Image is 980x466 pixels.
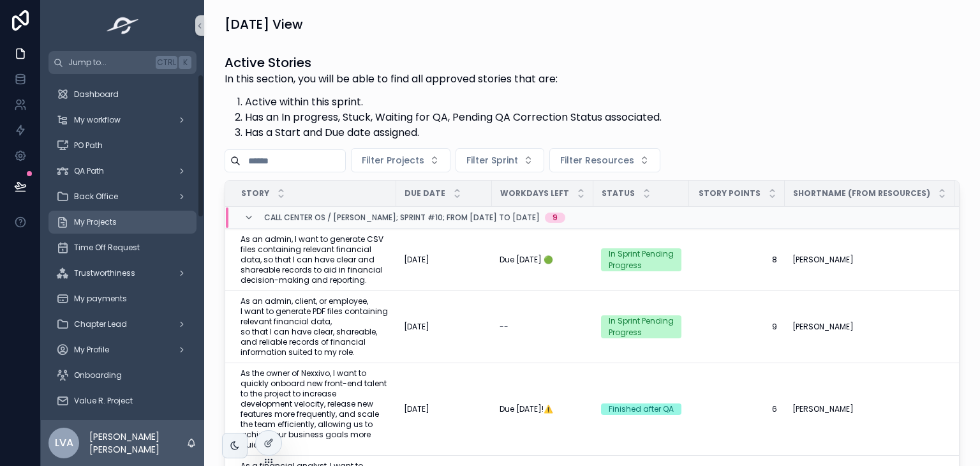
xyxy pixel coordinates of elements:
a: My Profile [48,338,197,361]
div: 9 [553,213,558,223]
a: As an admin, client, or employee, I want to generate PDF files containing relevant financial data... [241,296,389,357]
button: Select Button [456,148,544,172]
span: K [180,57,190,68]
div: In Sprint Pending Progress [609,315,674,338]
span: Filter Resources [560,154,634,167]
span: Due [DATE]!⚠️ [500,404,553,414]
button: Select Button [549,148,660,172]
span: -- [500,322,509,332]
div: In Sprint Pending Progress [609,248,674,271]
span: Status [602,188,635,199]
span: LVA [55,435,73,451]
span: [DATE] [404,404,429,414]
li: Has an In progress, Stuck, Waiting for QA, Pending QA Correction Status associated. [245,110,662,125]
span: Shortname (from Resources) [793,188,930,199]
span: [PERSON_NAME] [792,255,854,265]
a: As an admin, I want to generate CSV files containing relevant financial data, so that I can have ... [241,234,389,285]
a: In Sprint Pending Progress [601,248,681,271]
a: Due [DATE]!⚠️ [500,404,586,414]
span: Workdays Left [500,188,569,199]
span: PO Path [74,140,103,151]
span: Time Off Request [74,243,140,253]
h1: [DATE] View [225,15,303,33]
a: [DATE] [404,255,484,265]
a: [PERSON_NAME] [792,404,947,414]
a: 9 [697,322,777,332]
span: My payments [74,294,127,304]
a: [PERSON_NAME] [792,322,947,332]
a: My payments [48,287,197,310]
h1: Active Stories [225,54,662,71]
a: [DATE] [404,404,484,414]
a: [DATE] [404,322,484,332]
span: Chapter Lead [74,319,127,329]
div: Finished after QA [609,403,674,415]
span: Filter Projects [362,154,424,167]
span: My Projects [74,217,117,227]
span: Story Points [699,188,761,199]
span: Due Date [405,188,445,199]
a: Trustworthiness [48,262,197,285]
span: My Profile [74,345,109,355]
a: Time Off Request [48,236,197,259]
a: QA Path [48,160,197,183]
span: Ctrl [156,56,177,69]
span: Back Office [74,192,118,202]
span: Value R. Project [74,396,133,406]
a: Value R. Project [48,389,197,412]
span: Jump to... [68,57,151,68]
a: As the owner of Nexxivo, I want to quickly onboard new front-end talent to the project to increas... [241,368,389,450]
a: -- [500,322,586,332]
span: Filter Sprint [466,154,518,167]
span: My workflow [74,115,121,125]
span: Story [241,188,269,199]
button: Select Button [351,148,450,172]
p: [PERSON_NAME] [PERSON_NAME] [89,430,186,456]
button: Jump to...CtrlK [48,51,197,74]
a: Finished after QA [601,403,681,415]
a: Dashboard [48,83,197,106]
a: Back Office [48,185,197,208]
a: Chapter Lead [48,313,197,336]
img: App logo [103,15,143,36]
a: [PERSON_NAME] [792,255,947,265]
li: Active within this sprint. [245,94,662,110]
span: [DATE] [404,322,429,332]
span: QA Path [74,166,104,176]
span: [DATE] [404,255,429,265]
span: [PERSON_NAME] [792,322,854,332]
a: Due [DATE] 🟢 [500,255,586,265]
a: In Sprint Pending Progress [601,315,681,338]
a: 8 [697,255,777,265]
p: In this section, you will be able to find all approved stories that are: [225,71,662,87]
div: scrollable content [41,74,204,420]
a: PO Path [48,134,197,157]
a: My workflow [48,109,197,132]
li: Has a Start and Due date assigned. [245,125,662,140]
a: My Projects [48,211,197,234]
span: Dashboard [74,89,119,100]
span: Due [DATE] 🟢 [500,255,553,265]
span: Call Center OS / [PERSON_NAME]; Sprint #10; From [DATE] to [DATE] [264,213,540,223]
span: Onboarding [74,370,122,380]
span: [PERSON_NAME] [792,404,854,414]
span: Trustworthiness [74,268,135,278]
a: Onboarding [48,364,197,387]
a: 6 [697,404,777,414]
